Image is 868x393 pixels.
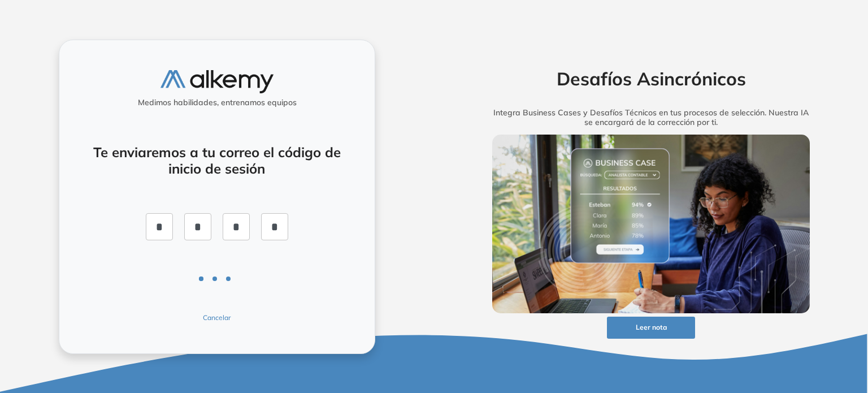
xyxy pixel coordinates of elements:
h5: Integra Business Cases y Desafíos Técnicos en tus procesos de selección. Nuestra IA se encargará ... [475,108,827,127]
h5: Medimos habilidades, entrenamos equipos [64,98,370,107]
h2: Desafíos Asincrónicos [475,68,827,89]
button: Leer nota [607,317,695,339]
img: img-more-info [492,135,810,313]
img: logo-alkemy [160,70,274,93]
h4: Te enviaremos a tu correo el código de inicio de sesión [89,144,345,177]
button: Cancelar [148,313,286,323]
